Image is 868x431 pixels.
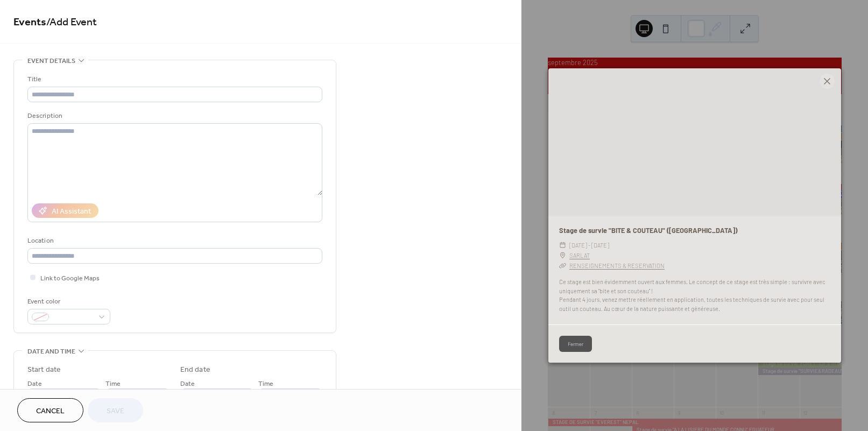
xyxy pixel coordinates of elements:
span: Event details [27,55,75,67]
span: Link to Google Maps [40,273,100,284]
a: RENSEIGNEMENTS & RESERVATION [569,262,665,269]
div: ​ [559,240,566,250]
span: Date [27,378,42,390]
button: Fermer [559,336,592,352]
span: Date and time [27,346,75,357]
div: Start date [27,364,61,376]
a: SARLAT [569,250,590,260]
div: Title [27,74,320,85]
span: Date [180,378,195,390]
span: / Add Event [46,12,97,33]
div: Event color [27,296,108,307]
div: End date [180,364,210,376]
a: Stage de survie "BITE & COUTEAU" ([GEOGRAPHIC_DATA]) [559,226,737,235]
div: Ce stage est bien évidemment ouvert aux femmes. Le concept de ce stage est très simple : survivre... [548,278,841,314]
button: Cancel [17,398,83,422]
span: Time [105,378,121,390]
span: Time [258,378,273,390]
div: ​ [559,260,566,271]
span: [DATE] - [DATE] [569,240,609,250]
div: Description [27,110,320,122]
div: ​ [559,250,566,260]
span: Cancel [36,406,65,417]
a: Events [13,12,46,33]
div: Location [27,235,320,246]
